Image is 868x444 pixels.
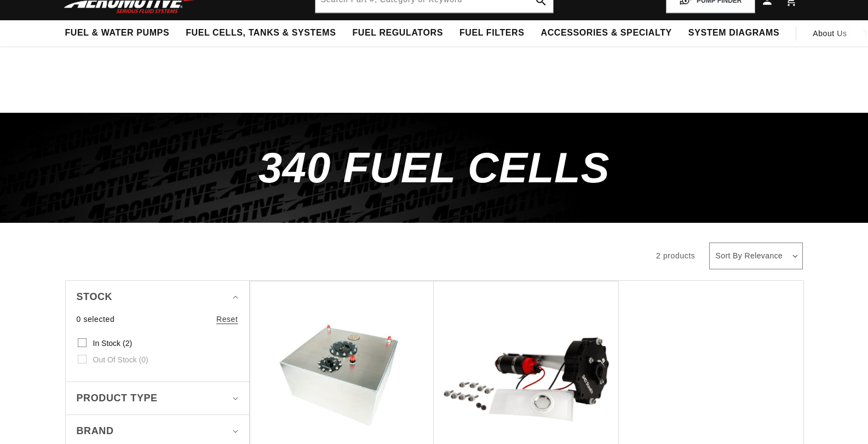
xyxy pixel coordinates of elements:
[451,20,533,46] summary: Fuel Filters
[57,20,178,46] summary: Fuel & Water Pumps
[533,20,680,46] summary: Accessories & Specialty
[186,27,336,39] span: Fuel Cells, Tanks & Systems
[680,20,787,46] summary: System Diagrams
[344,20,451,46] summary: Fuel Regulators
[216,313,238,325] a: Reset
[77,382,238,414] summary: Product type (0 selected)
[77,423,114,439] span: Brand
[541,27,672,39] span: Accessories & Specialty
[813,29,847,38] span: About Us
[459,27,525,39] span: Fuel Filters
[77,390,158,406] span: Product type
[77,281,238,313] summary: Stock (0 selected)
[77,313,115,325] span: 0 selected
[804,20,855,47] a: About Us
[352,27,442,39] span: Fuel Regulators
[77,289,113,305] span: Stock
[65,27,170,39] span: Fuel & Water Pumps
[93,338,133,348] span: In stock (2)
[177,20,344,46] summary: Fuel Cells, Tanks & Systems
[656,251,695,260] span: 2 products
[688,27,779,39] span: System Diagrams
[93,355,148,365] span: Out of stock (0)
[258,143,610,192] span: 340 Fuel Cells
